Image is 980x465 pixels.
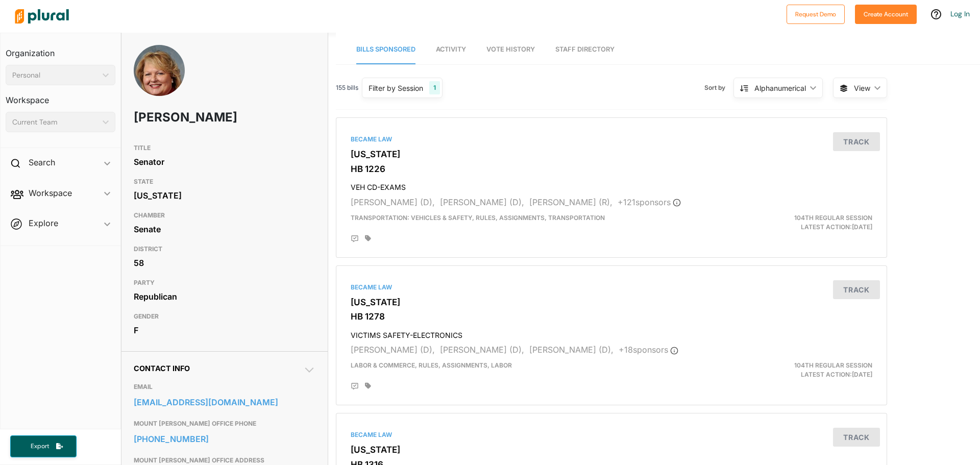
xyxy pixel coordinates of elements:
div: F [134,323,315,338]
h3: [US_STATE] [351,149,872,159]
span: Bills Sponsored [356,45,415,53]
h3: Workspace [6,85,115,108]
h3: HB 1278 [351,311,872,322]
div: Current Team [12,117,99,128]
div: Latest Action: [DATE] [701,361,880,379]
h2: Search [29,157,55,168]
span: View [854,83,870,93]
h1: [PERSON_NAME] [134,102,242,133]
h3: Organization [6,38,115,61]
h3: DISTRICT [134,243,315,255]
h3: GENDER [134,310,315,323]
h4: VICTIMS SAFETY-ELECTRONICS [351,326,872,340]
a: Activity [436,35,466,64]
img: Headshot of Terri Bryant [134,45,185,121]
div: 1 [429,81,440,94]
a: Staff Directory [555,35,615,64]
a: Request Demo [787,8,845,19]
a: [EMAIL_ADDRESS][DOMAIN_NAME] [134,395,315,410]
span: 104th Regular Session [794,214,872,222]
h3: TITLE [134,142,315,154]
span: + 18 sponsor s [619,345,678,355]
span: Contact Info [134,364,190,373]
span: Transportation: Vehicles & Safety, Rules, Assignments, Transportation [351,214,605,222]
span: + 121 sponsor s [618,197,681,207]
div: Add tags [365,235,371,242]
h4: VEH CD-EXAMS [351,178,872,192]
a: Create Account [855,8,917,19]
h3: EMAIL [134,381,315,393]
span: Labor & Commerce, Rules, Assignments, Labor [351,361,512,369]
h3: CHAMBER [134,209,315,222]
span: [PERSON_NAME] (D), [440,345,524,355]
div: Latest Action: [DATE] [701,213,880,232]
div: Filter by Session [369,83,423,93]
div: Became Law [351,430,872,439]
button: Track [833,280,880,299]
div: Add Position Statement [351,235,359,243]
div: 58 [134,255,315,271]
button: Request Demo [787,5,845,24]
h3: MOUNT [PERSON_NAME] OFFICE PHONE [134,418,315,430]
span: [PERSON_NAME] (D), [440,197,524,207]
a: Bills Sponsored [356,35,415,64]
a: Log In [950,9,970,18]
div: Republican [134,289,315,304]
button: Export [10,435,77,457]
h3: HB 1226 [351,164,872,174]
div: Senate [134,222,315,237]
h3: PARTY [134,277,315,289]
span: Export [23,442,56,451]
a: Vote History [486,35,535,64]
span: [PERSON_NAME] (D), [529,345,614,355]
h3: [US_STATE] [351,445,872,455]
span: Activity [436,45,466,53]
div: [US_STATE] [134,188,315,203]
div: Alphanumerical [754,83,806,93]
div: Personal [12,70,99,81]
h3: STATE [134,176,315,188]
div: Became Law [351,135,872,144]
a: [PHONE_NUMBER] [134,431,315,447]
div: Senator [134,154,315,169]
span: [PERSON_NAME] (D), [351,197,435,207]
h3: [US_STATE] [351,297,872,307]
div: Became Law [351,283,872,292]
button: Track [833,132,880,151]
span: [PERSON_NAME] (D), [351,345,435,355]
span: Sort by [704,83,733,92]
span: 155 bills [336,83,358,92]
span: [PERSON_NAME] (R), [529,197,612,207]
button: Create Account [855,5,917,24]
div: Add tags [365,382,371,389]
button: Track [833,428,880,447]
span: 104th Regular Session [794,361,872,369]
span: Vote History [486,45,535,53]
div: Add Position Statement [351,382,359,390]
